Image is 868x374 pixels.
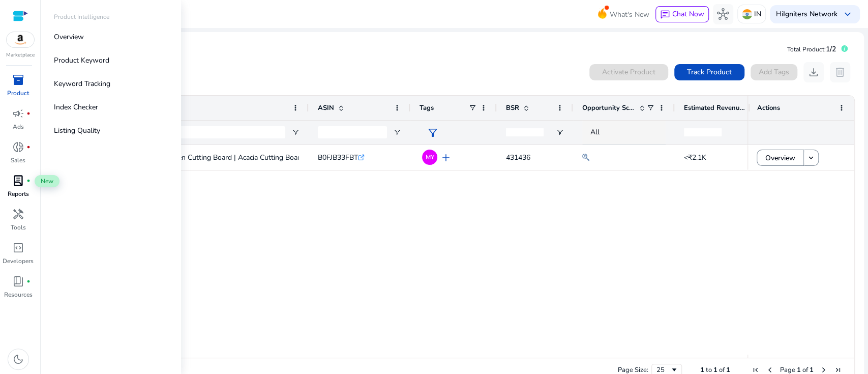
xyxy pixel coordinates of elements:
[54,125,100,136] p: Listing Quality
[582,103,635,112] span: Opportunity Score
[12,141,24,153] span: donut_small
[291,128,300,136] button: Open Filter Menu
[26,279,31,283] span: fiber_manual_record
[684,153,706,162] span: <₹2.1K
[590,127,600,137] span: All
[3,256,34,266] p: Developers
[13,122,24,131] p: Ads
[610,6,649,23] span: What's New
[672,9,704,19] span: Chat Now
[757,103,780,112] span: Actions
[12,175,24,187] span: lab_profile
[318,126,387,138] input: ASIN Filter Input
[806,153,816,162] mat-icon: keyboard_arrow_down
[26,179,31,183] span: fiber_manual_record
[427,127,439,139] span: filter_alt
[820,366,828,374] div: Next Page
[766,366,774,374] div: Previous Page
[89,126,285,138] input: Product Name Filter Input
[12,275,24,287] span: book_4
[687,67,732,77] span: Track Product
[717,8,729,20] span: hub
[674,64,744,80] button: Track Product
[842,8,854,20] span: keyboard_arrow_down
[318,103,334,112] span: ASIN
[752,366,760,374] div: First Page
[834,366,842,374] div: Last Page
[787,45,826,53] span: Total Product:
[757,150,804,166] button: Overview
[54,55,109,66] p: Product Keyword
[11,156,25,165] p: Sales
[12,74,24,86] span: inventory_2
[393,128,401,136] button: Open Filter Menu
[12,107,24,120] span: campaign
[26,145,31,149] span: fiber_manual_record
[660,10,670,20] span: chat
[35,175,59,187] span: New
[440,152,452,164] span: add
[713,4,733,24] button: hub
[783,9,837,19] b: Igniters Network
[765,148,795,168] span: Overview
[4,290,33,299] p: Resources
[12,353,24,365] span: dark_mode
[12,208,24,220] span: handyman
[684,103,745,112] span: Estimated Revenue/Day
[54,12,109,21] p: Product Intelligence
[11,223,26,232] p: Tools
[7,32,34,47] img: amazon.svg
[7,89,29,98] p: Product
[318,153,358,162] span: B0FJB33FBT
[12,242,24,254] span: code_blocks
[8,189,29,198] p: Reports
[655,6,709,22] button: chatChat Now
[506,103,519,112] span: BSR
[807,66,820,78] span: download
[426,154,434,160] span: MY
[54,78,110,89] p: Keyword Tracking
[54,32,84,42] p: Overview
[803,62,824,82] button: download
[54,102,98,112] p: Index Checker
[6,51,35,59] p: Marketplace
[776,11,837,18] p: Hi
[420,103,434,112] span: Tags
[132,147,349,168] p: Saraaya Wooden Cutting Board | Acacia Cutting Board in End Grain...
[556,128,564,136] button: Open Filter Menu
[826,44,836,54] span: 1/2
[506,153,530,162] span: 431436
[26,111,31,116] span: fiber_manual_record
[754,5,761,23] p: IN
[742,9,752,19] img: in.svg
